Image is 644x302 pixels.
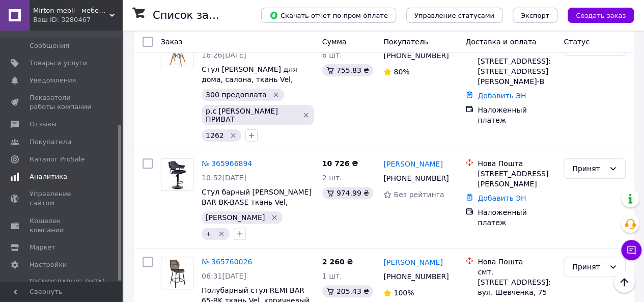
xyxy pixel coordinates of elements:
span: 16:26[DATE] [202,51,246,59]
span: [PERSON_NAME] [206,213,265,222]
span: Уведомления [30,76,76,85]
span: Заказ [161,38,182,46]
span: Товары и услуги [30,59,87,68]
span: р.с [PERSON_NAME] ПРИВАТ [206,107,296,123]
div: Наложенный платеж [478,207,555,228]
span: 2 шт. [322,174,342,182]
span: 10 726 ₴ [322,159,358,168]
div: Наложенный платеж [478,105,555,125]
span: Каталог ProSale [30,155,85,164]
span: 80% [394,68,409,76]
svg: Удалить метку [272,91,280,99]
div: 974.99 ₴ [322,187,373,199]
a: № 365760026 [202,258,252,266]
div: [STREET_ADDRESS][PERSON_NAME] [478,169,555,189]
span: 06:31[DATE] [202,272,246,280]
div: Нова Пошта [478,257,555,267]
a: Стул [PERSON_NAME] для дома, салона, ткань Vel, розовый (пыльная роза) [202,65,297,94]
button: Управление статусами [406,8,502,23]
a: [PERSON_NAME] [383,159,442,169]
span: Доставка и оплата [465,38,536,46]
div: 755.83 ₴ [322,64,373,76]
span: 100% [394,289,414,297]
span: Показатели работы компании [30,93,94,112]
img: Фото товару [166,159,187,190]
span: Управление сайтом [30,189,94,208]
svg: Удалить метку [302,111,310,119]
span: 6 шт. [322,51,342,59]
div: [PHONE_NUMBER] [381,171,449,185]
span: Статус [564,38,590,46]
span: Mirton-mebli - мебельный интернет-магазин [33,6,109,15]
svg: Удалить метку [217,230,226,238]
a: Фото товару [161,257,193,289]
span: Без рейтинга [394,190,444,199]
span: Кошелек компании [30,216,94,235]
span: Скачать отчет по пром-оплате [269,11,388,20]
span: Покупатель [383,38,428,46]
div: [PHONE_NUMBER] [381,48,449,63]
span: 10:52[DATE] [202,174,246,182]
a: Добавить ЭН [478,92,526,100]
button: Скачать отчет по пром-оплате [261,8,396,23]
h1: Список заказов [153,9,240,21]
span: Отзывы [30,120,57,129]
span: Покупатели [30,138,71,147]
button: Экспорт [513,8,557,23]
span: 1262 [206,131,224,140]
span: 300 предоплата [206,91,267,99]
button: Создать заказ [568,8,634,23]
a: № 365966894 [202,159,252,168]
a: [PERSON_NAME] [383,257,442,267]
div: Ваш ID: 3280467 [33,15,122,24]
button: Наверх [613,271,635,293]
span: Сумма [322,38,347,46]
img: Фото товару [167,257,187,289]
div: смт. [STREET_ADDRESS]: вул. Шевченка, 75 [478,267,555,297]
span: Сообщения [30,41,69,50]
a: Добавить ЭН [478,194,526,202]
div: Нова Пошта [478,158,555,169]
span: Настройки [30,260,67,269]
svg: Удалить метку [270,213,278,222]
button: Чат с покупателем [621,240,641,260]
div: Принят [572,261,605,272]
span: 2 260 ₴ [322,258,353,266]
span: 1 шт. [322,272,342,280]
span: Создать заказ [576,12,626,19]
span: Управление статусами [414,12,494,19]
span: Аналитика [30,172,67,181]
div: [PHONE_NUMBER] [381,269,449,284]
a: Фото товару [161,158,193,191]
div: 205.43 ₴ [322,285,373,297]
span: Экспорт [521,12,549,19]
div: Принят [572,163,605,174]
span: + [206,230,212,238]
a: Создать заказ [557,11,634,19]
a: Стул барный [PERSON_NAME] BAR BK-BASE ткань Vel, черный [202,188,312,216]
svg: Удалить метку [229,131,237,140]
span: Маркет [30,243,55,252]
div: г. [STREET_ADDRESS]: [STREET_ADDRESS][PERSON_NAME]-В [478,46,555,87]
